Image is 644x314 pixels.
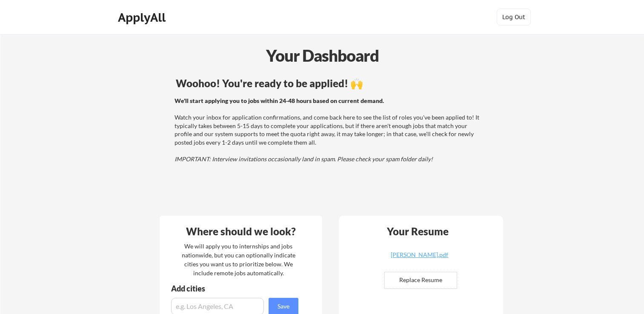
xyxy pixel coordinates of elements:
a: [PERSON_NAME].pdf [369,252,470,265]
div: Where should we look? [162,226,320,237]
button: Log Out [497,9,531,26]
div: ApplyAll [118,10,168,25]
div: We will apply you to internships and jobs nationwide, but you can optionally indicate cities you ... [180,242,297,277]
div: Your Resume [376,226,460,237]
div: Add cities [171,285,301,292]
div: Your Dashboard [1,43,644,68]
div: [PERSON_NAME].pdf [369,252,470,258]
em: IMPORTANT: Interview invitations occasionally land in spam. Please check your spam folder daily! [175,155,433,163]
div: Watch your inbox for application confirmations, and come back here to see the list of roles you'v... [175,97,481,163]
div: Woohoo! You're ready to be applied! 🙌 [176,78,483,88]
strong: We'll start applying you to jobs within 24-48 hours based on current demand. [175,97,384,104]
